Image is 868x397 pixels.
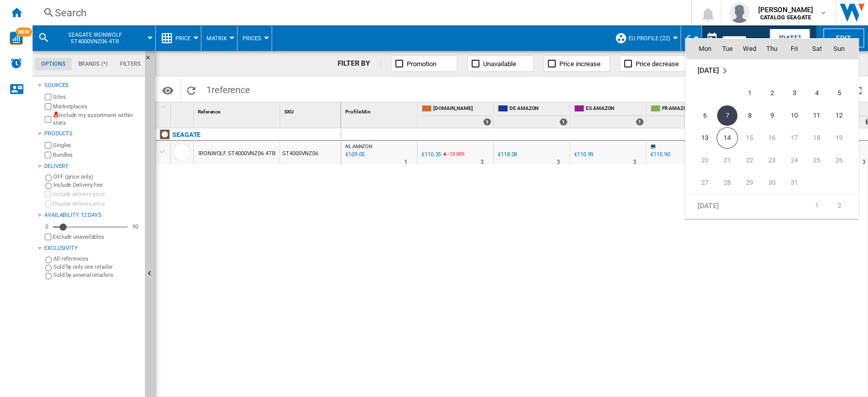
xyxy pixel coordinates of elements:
td: Sunday October 5 2025 [828,82,858,104]
td: Saturday October 11 2025 [805,104,828,127]
span: 4 [806,83,827,103]
th: Fri [783,39,805,59]
th: Sun [828,39,858,59]
td: Wednesday October 8 2025 [738,104,761,127]
span: 9 [762,105,782,126]
md-calendar: Calendar [685,39,858,218]
td: Monday October 20 2025 [685,149,716,172]
span: 10 [784,105,804,126]
th: Thu [761,39,783,59]
td: Monday October 6 2025 [685,104,716,127]
td: Thursday October 16 2025 [761,127,783,149]
span: 5 [829,83,849,103]
tr: Week undefined [685,60,858,82]
td: Sunday November 2 2025 [828,194,858,217]
tr: Week 1 [685,82,858,104]
span: 6 [695,105,715,126]
td: Tuesday October 28 2025 [716,172,738,194]
th: Wed [738,39,761,59]
td: Sunday October 12 2025 [828,104,858,127]
span: 8 [739,105,760,126]
span: 13 [695,128,715,148]
td: Thursday October 2 2025 [761,82,783,104]
tr: Week 5 [685,172,858,194]
td: Friday October 10 2025 [783,104,805,127]
td: Thursday October 9 2025 [761,104,783,127]
span: 1 [739,83,760,103]
span: 2 [762,83,782,103]
td: Sunday October 19 2025 [828,127,858,149]
td: Tuesday October 21 2025 [716,149,738,172]
tr: Week 2 [685,104,858,127]
span: 14 [716,127,738,149]
span: [DATE] [698,202,719,210]
td: Friday October 3 2025 [783,82,805,104]
th: Mon [685,39,716,59]
span: 12 [829,105,849,126]
th: Tue [716,39,738,59]
span: 7 [717,105,737,126]
td: Sunday October 26 2025 [828,149,858,172]
span: [DATE] [698,66,719,74]
td: October 2025 [685,60,858,82]
span: 11 [806,105,827,126]
td: Friday October 31 2025 [783,172,805,194]
td: Wednesday October 29 2025 [738,172,761,194]
td: Friday October 24 2025 [783,149,805,172]
th: Sat [805,39,828,59]
td: Wednesday October 1 2025 [738,82,761,104]
span: 3 [784,83,804,103]
td: Saturday October 4 2025 [805,82,828,104]
tr: Week 4 [685,149,858,172]
td: Wednesday October 22 2025 [738,149,761,172]
td: Tuesday October 7 2025 [716,104,738,127]
td: Saturday October 25 2025 [805,149,828,172]
tr: Week 1 [685,194,858,217]
td: Thursday October 30 2025 [761,172,783,194]
td: Thursday October 23 2025 [761,149,783,172]
td: Wednesday October 15 2025 [738,127,761,149]
td: Monday October 13 2025 [685,127,716,149]
td: Monday October 27 2025 [685,172,716,194]
td: Tuesday October 14 2025 [716,127,738,149]
td: Saturday October 18 2025 [805,127,828,149]
td: Friday October 17 2025 [783,127,805,149]
tr: Week 3 [685,127,858,149]
td: Saturday November 1 2025 [805,194,828,217]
